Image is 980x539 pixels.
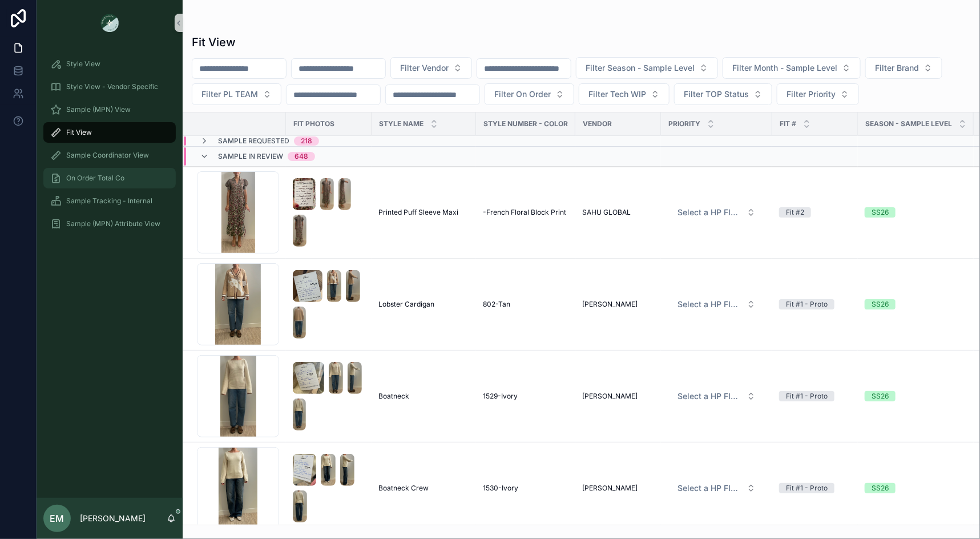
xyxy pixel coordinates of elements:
[582,208,631,217] span: SAHU GLOBAL
[378,392,409,401] span: Boatneck
[43,145,176,166] a: Sample Coordinator View
[872,299,889,309] div: SS26
[379,119,424,128] span: STYLE NAME
[579,83,670,105] button: Select Button
[779,391,851,401] a: Fit #1 - Proto
[668,478,765,498] button: Select Button
[668,385,765,407] a: Select Button
[192,83,281,105] button: Select Button
[390,57,472,79] button: Select Button
[787,89,836,100] span: Filter Priority
[668,202,765,223] button: Select Button
[192,34,236,50] h1: Fit View
[582,300,638,309] span: [PERSON_NAME]
[66,82,158,91] span: Style View - Vendor Specific
[723,57,861,79] button: Select Button
[483,119,568,128] span: Style Number - Color
[865,483,967,493] a: SS26
[588,89,646,100] span: Filter Tech WIP
[37,46,183,249] div: scrollable content
[218,152,283,161] span: Sample In Review
[66,219,160,228] span: Sample (MPN) Attribute View
[582,300,654,309] a: [PERSON_NAME]
[668,294,765,315] button: Select Button
[293,178,316,210] img: Screenshot-2025-09-29-at-12.01.38-PM.png
[293,454,365,522] a: Screenshot-2025-09-25-at-2.53.48-PM.pngScreenshot-2025-09-25-at-2.53.51-PM.pngScreenshot-2025-09-...
[872,483,889,493] div: SS26
[779,299,851,309] a: Fit #1 - Proto
[378,392,469,401] a: Boatneck
[786,483,828,493] div: Fit #1 - Proto
[677,299,742,310] span: Select a HP FIT LEVEL
[483,300,568,309] a: 802-Tan
[872,391,889,401] div: SS26
[668,119,700,128] span: PRIORITY
[674,83,772,105] button: Select Button
[293,490,307,522] img: Screenshot-2025-09-25-at-2.54.00-PM.png
[43,99,176,120] a: Sample (MPN) View
[293,454,316,486] img: Screenshot-2025-09-25-at-2.53.48-PM.png
[586,62,695,74] span: Filter Season - Sample Level
[865,207,967,218] a: SS26
[50,512,64,525] span: EM
[732,62,837,74] span: Filter Month - Sample Level
[43,214,176,234] a: Sample (MPN) Attribute View
[668,202,765,223] a: Select Button
[320,178,333,210] img: Screenshot-2025-09-29-at-12.01.43-PM.png
[201,89,258,100] span: Filter PL TEAM
[779,207,851,218] a: Fit #2
[668,477,765,499] a: Select Button
[400,62,449,74] span: Filter Vendor
[43,168,176,188] a: On Order Total Co
[346,270,360,302] img: Screenshot-2025-09-29-at-11.18.15-AM.png
[779,483,851,493] a: Fit #1 - Proto
[684,89,749,100] span: Filter TOP Status
[582,484,654,493] a: [PERSON_NAME]
[483,208,566,217] span: -French Floral Block Print
[338,178,352,210] img: Screenshot-2025-09-29-at-12.07.07-PM.png
[485,83,574,105] button: Select Button
[378,300,434,309] span: Lobster Cardigan
[378,484,429,493] span: Boatneck Crew
[43,54,176,74] a: Style View
[483,208,568,217] a: -French Floral Block Print
[295,152,308,161] div: 648
[66,105,131,114] span: Sample (MPN) View
[293,270,322,302] img: Screenshot-2025-09-29-at-10.35.30-AM.png
[677,482,742,494] span: Select a HP FIT LEVEL
[43,77,176,97] a: Style View - Vendor Specific
[786,207,804,218] div: Fit #2
[865,299,967,309] a: SS26
[66,174,124,183] span: On Order Total Co
[576,57,718,79] button: Select Button
[293,119,334,128] span: Fit Photos
[293,215,306,247] img: Screenshot-2025-09-29-at-12.07.10-PM.png
[378,300,469,309] a: Lobster Cardigan
[378,208,469,217] a: Printed Puff Sleeve Maxi
[378,208,458,217] span: Printed Puff Sleeve Maxi
[483,300,510,309] span: 802-Tan
[43,122,176,143] a: Fit View
[582,484,638,493] span: [PERSON_NAME]
[677,207,742,218] span: Select a HP FIT LEVEL
[293,270,365,339] a: Screenshot-2025-09-29-at-10.35.30-AM.pngScreenshot-2025-09-29-at-11.18.12-AM.pngScreenshot-2025-0...
[875,62,919,74] span: Filter Brand
[780,119,796,128] span: Fit #
[668,293,765,315] a: Select Button
[66,196,152,206] span: Sample Tracking - Internal
[66,151,149,160] span: Sample Coordinator View
[293,307,306,339] img: Screenshot-2025-09-29-at-11.18.17-AM.png
[348,362,362,394] img: Screenshot-2025-09-25-at-2.53.36-PM.png
[494,89,551,100] span: Filter On Order
[582,392,654,401] a: [PERSON_NAME]
[340,454,354,486] img: Screenshot-2025-09-25-at-2.53.54-PM.png
[80,513,146,524] p: [PERSON_NAME]
[301,136,312,146] div: 218
[865,119,952,128] span: Season - Sample Level
[66,59,100,69] span: Style View
[786,299,828,309] div: Fit #1 - Proto
[293,362,324,394] img: Screenshot-2025-09-25-at-2.53.29-PM.png
[582,208,654,217] a: SAHU GLOBAL
[293,399,306,431] img: Screenshot-2025-09-25-at-2.53.39-PM.png
[865,391,967,401] a: SS26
